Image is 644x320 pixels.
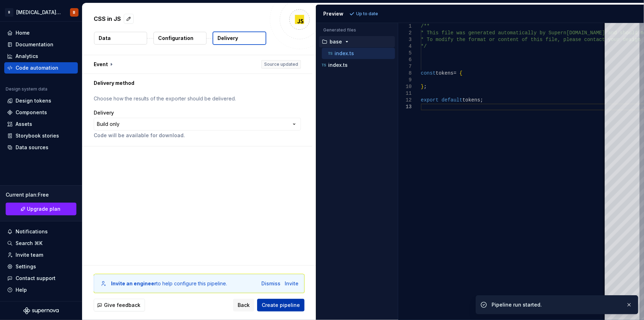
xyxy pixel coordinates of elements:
button: Search ⌘K [4,238,78,249]
div: Notifications [16,228,48,235]
button: Data [94,32,147,45]
div: 8 [398,70,412,77]
div: 9 [398,77,412,83]
svg: Supernova Logo [23,307,59,314]
span: Give feedback [104,302,140,309]
button: Create pipeline [257,299,304,312]
p: Choose how the results of the exporter should be delivered. [94,95,301,102]
button: Back [233,299,254,312]
div: 3 [398,36,412,43]
span: ; [480,97,483,103]
div: Data sources [16,144,48,151]
p: Up to date [356,11,378,17]
span: Upgrade plan [27,205,61,213]
p: CSS in JS [94,14,121,23]
div: Storybook stories [16,132,59,139]
button: Notifications [4,226,78,237]
div: Preview [323,10,343,17]
p: index.ts [328,62,348,68]
span: tokens [462,97,480,103]
div: Pipeline run started. [492,301,620,308]
button: base [319,38,395,46]
div: 6 [398,57,412,63]
span: const [421,70,436,76]
p: base [330,39,342,45]
p: Generated files [323,27,391,33]
div: 5 [398,50,412,57]
p: Data [99,35,111,42]
p: Delivery [217,35,238,42]
div: 7 [398,63,412,70]
div: Home [16,29,30,36]
button: Invite [285,280,298,287]
div: Documentation [16,41,53,48]
button: index.ts [319,61,395,69]
a: Invite team [4,249,78,261]
a: Settings [4,261,78,272]
div: Current plan : Free [6,191,76,198]
button: Configuration [153,32,207,45]
div: 2 [398,30,412,36]
a: Code automation [4,62,78,74]
button: Contact support [4,273,78,284]
span: * To modify the format or content of this file, p [421,37,567,42]
p: Configuration [158,35,193,42]
div: Analytics [16,53,38,60]
b: Invite an engineer [111,280,156,286]
div: Design tokens [16,97,51,104]
span: * This file was generated automatically by Supern [421,30,567,36]
div: Assets [16,121,32,128]
div: to help configure this pipeline. [111,280,227,287]
button: index.ts [322,50,395,57]
div: 13 [398,104,412,110]
span: export [421,97,439,103]
div: 1 [398,23,412,30]
div: 11 [398,90,412,97]
div: Settings [16,263,36,270]
div: Help [16,286,27,293]
button: Help [4,284,78,296]
button: Give feedback [94,299,145,312]
a: Analytics [4,51,78,62]
span: } [421,84,424,89]
div: Code automation [16,64,58,71]
span: Back [238,302,250,309]
div: Invite team [16,251,43,258]
button: Dismiss [261,280,280,287]
div: 10 [398,83,412,90]
div: Contact support [16,275,56,282]
span: tokens [436,70,453,76]
span: = [453,70,456,76]
span: { [459,70,462,76]
span: default [442,97,463,103]
a: Components [4,107,78,118]
div: Components [16,109,47,116]
a: Assets [4,118,78,130]
span: Create pipeline [262,302,300,309]
div: Search ⌘K [16,240,42,247]
a: Design tokens [4,95,78,106]
a: Data sources [4,142,78,153]
button: B[MEDICAL_DATA] OpsB [1,5,81,20]
div: 12 [398,97,412,104]
div: 4 [398,43,412,50]
p: index.ts [335,51,354,56]
div: Design system data [6,86,47,92]
span: ; [424,84,427,89]
div: [MEDICAL_DATA] Ops [16,9,62,16]
a: Home [4,27,78,39]
button: Delivery [213,31,266,45]
a: Storybook stories [4,130,78,141]
a: Upgrade plan [6,203,76,215]
label: Delivery [94,109,114,116]
a: Documentation [4,39,78,50]
p: Code will be available for download. [94,132,301,139]
div: B [73,10,76,15]
div: B [5,8,13,17]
